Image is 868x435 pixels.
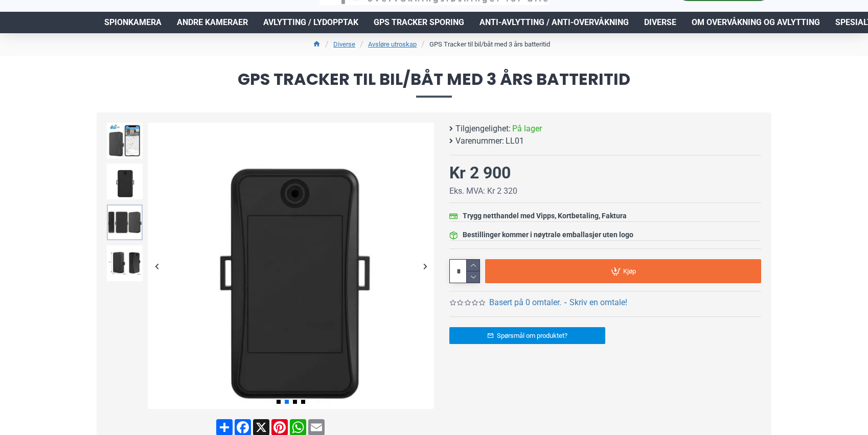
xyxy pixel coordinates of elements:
[169,12,256,33] a: Andre kameraer
[569,296,627,309] a: Skriv en omtale!
[97,12,169,33] a: Spionkamera
[177,16,248,29] span: Andre kameraer
[455,123,511,135] b: Tilgjengelighet:
[293,400,297,404] span: Go to slide 3
[333,39,355,50] a: Diverse
[684,12,828,33] a: Om overvåkning og avlytting
[107,204,143,240] img: GPS Tracker til bil/båt med 3 års batteritid - SpyGadgets.no
[692,16,820,29] span: Om overvåkning og avlytting
[416,257,434,275] div: Next slide
[285,400,289,404] span: Go to slide 2
[506,135,524,147] span: LL01
[489,296,561,309] a: Basert på 0 omtaler.
[97,71,771,97] span: GPS Tracker til bil/båt med 3 års batteritid
[368,39,417,50] a: Avsløre utroskap
[449,327,605,344] a: Spørsmål om produktet?
[107,164,143,199] img: GPS Tracker til bil/båt med 3 års batteritid - SpyGadgets.no
[463,211,627,221] div: Trygg netthandel med Vipps, Kortbetaling, Faktura
[263,16,358,29] span: Avlytting / Lydopptak
[472,12,636,33] a: Anti-avlytting / Anti-overvåkning
[463,230,633,240] div: Bestillinger kommer i nøytrale emballasjer uten logo
[107,123,143,158] img: GPS Tracker til bil/båt med 3 års batteritid - SpyGadgets.no
[277,400,281,404] span: Go to slide 1
[301,400,305,404] span: Go to slide 4
[366,12,472,33] a: GPS Tracker Sporing
[148,257,166,275] div: Previous slide
[636,12,684,33] a: Diverse
[374,16,464,29] span: GPS Tracker Sporing
[512,123,542,135] span: På lager
[479,16,629,29] span: Anti-avlytting / Anti-overvåkning
[449,161,511,185] div: Kr 2 900
[623,268,636,274] span: Kjøp
[455,135,504,147] b: Varenummer:
[148,123,434,409] img: GPS Tracker til bil/båt med 3 års batteritid - SpyGadgets.no
[644,16,676,29] span: Diverse
[104,16,162,29] span: Spionkamera
[256,12,366,33] a: Avlytting / Lydopptak
[107,245,143,281] img: GPS Tracker til bil/båt med 3 års batteritid - SpyGadgets.no
[564,297,566,307] b: -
